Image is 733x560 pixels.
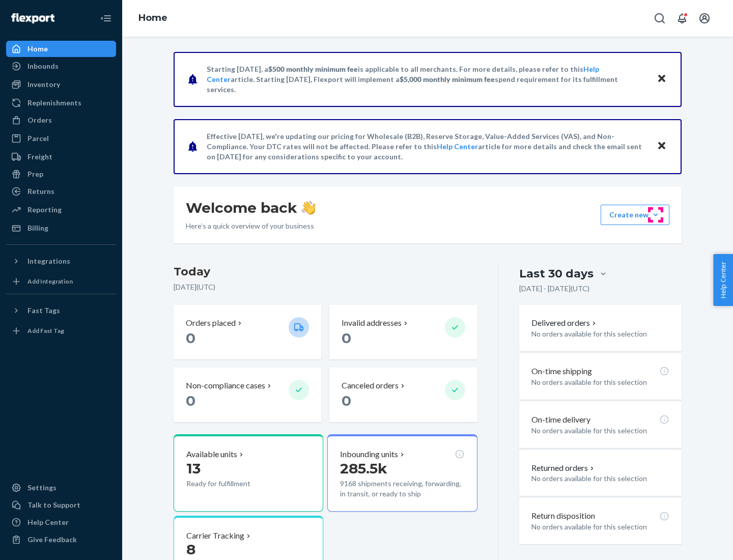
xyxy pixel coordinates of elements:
[27,500,80,510] div: Talk to Support
[27,256,70,266] div: Integrations
[400,75,495,83] span: $5,000 monthly minimum fee
[601,205,669,225] button: Create new
[437,142,478,151] a: Help Center
[6,302,116,319] button: Fast Tags
[531,473,669,484] p: No orders available for this selection
[327,434,477,512] button: Inbounding units285.5k9168 shipments receiving, forwarding, in transit, or ready to ship
[531,366,592,377] p: On-time shipping
[655,139,668,154] button: Close
[186,221,316,231] p: Here’s a quick overview of your business
[27,133,49,144] div: Parcel
[27,61,59,71] div: Inbounds
[27,205,62,215] div: Reporting
[96,8,116,29] button: Close Navigation
[27,535,77,545] div: Give Feedback
[27,44,48,54] div: Home
[186,479,280,489] p: Ready for fulfillment
[342,380,399,391] p: Canceled orders
[6,149,116,165] a: Freight
[6,76,116,93] a: Inventory
[340,449,398,460] p: Inbounding units
[27,483,57,493] div: Settings
[130,4,176,33] ol: breadcrumbs
[655,72,668,87] button: Close
[27,98,81,108] div: Replenishments
[27,305,60,316] div: Fast Tags
[329,368,477,422] button: Canceled orders 0
[6,112,116,128] a: Orders
[531,317,598,329] button: Delivered orders
[342,329,351,347] span: 0
[340,479,464,499] p: 9168 shipments receiving, forwarding, in transit, or ready to ship
[342,392,351,409] span: 0
[174,264,477,280] h3: Today
[186,530,244,542] p: Carrier Tracking
[6,183,116,200] a: Returns
[713,254,733,306] button: Help Center
[27,152,52,162] div: Freight
[6,130,116,147] a: Parcel
[6,166,116,182] a: Prep
[27,115,52,125] div: Orders
[6,497,116,513] a: Talk to Support
[6,323,116,339] a: Add Fast Tag
[6,253,116,269] button: Integrations
[11,13,54,23] img: Flexport logo
[672,8,692,29] button: Open notifications
[27,277,73,286] div: Add Integration
[207,131,647,162] p: Effective [DATE], we're updating our pricing for Wholesale (B2B), Reserve Storage, Value-Added Se...
[186,380,265,391] p: Non-compliance cases
[186,199,316,217] h1: Welcome back
[340,460,387,477] span: 285.5k
[174,368,321,422] button: Non-compliance cases 0
[207,64,647,95] p: Starting [DATE], a is applicable to all merchants. For more details, please refer to this article...
[329,305,477,359] button: Invalid addresses 0
[186,449,237,460] p: Available units
[531,329,669,339] p: No orders available for this selection
[342,317,402,329] p: Invalid addresses
[6,273,116,290] a: Add Integration
[6,95,116,111] a: Replenishments
[531,522,669,532] p: No orders available for this selection
[6,531,116,548] button: Give Feedback
[531,426,669,436] p: No orders available for this selection
[519,266,594,282] div: Last 30 days
[519,284,589,294] p: [DATE] - [DATE] ( UTC )
[6,220,116,236] a: Billing
[27,186,54,197] div: Returns
[531,510,595,522] p: Return disposition
[138,12,167,23] a: Home
[186,329,195,347] span: 0
[27,517,69,527] div: Help Center
[6,41,116,57] a: Home
[186,541,195,558] span: 8
[186,317,236,329] p: Orders placed
[301,201,316,215] img: hand-wave emoji
[27,326,64,335] div: Add Fast Tag
[650,8,670,29] button: Open Search Box
[174,434,323,512] button: Available units13Ready for fulfillment
[27,79,60,90] div: Inventory
[531,377,669,387] p: No orders available for this selection
[27,169,43,179] div: Prep
[6,58,116,74] a: Inbounds
[6,514,116,530] a: Help Center
[186,460,201,477] span: 13
[6,480,116,496] a: Settings
[6,202,116,218] a: Reporting
[27,223,48,233] div: Billing
[268,65,358,73] span: $500 monthly minimum fee
[186,392,195,409] span: 0
[531,414,590,426] p: On-time delivery
[531,462,596,474] button: Returned orders
[174,282,477,292] p: [DATE] ( UTC )
[694,8,715,29] button: Open account menu
[174,305,321,359] button: Orders placed 0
